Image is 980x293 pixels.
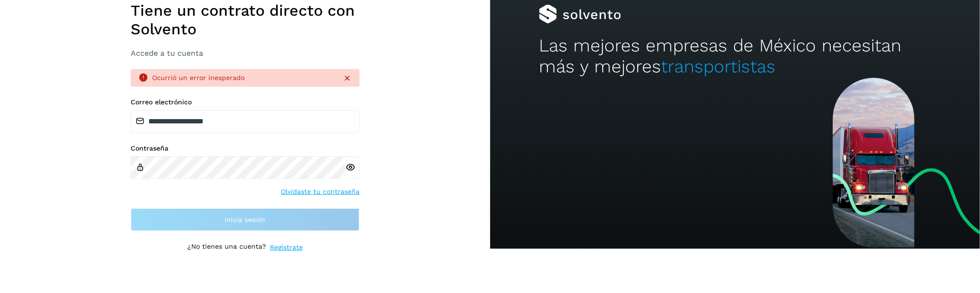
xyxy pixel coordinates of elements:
h3: Accede a tu cuenta [131,49,360,58]
span: Inicia sesión [225,216,265,223]
a: Olvidaste tu contraseña [281,187,360,197]
label: Contraseña [131,144,360,152]
div: Ocurrió un error inesperado [152,73,335,83]
button: Inicia sesión [131,208,360,231]
p: ¿No tienes una cuenta? [187,242,266,253]
label: Correo electrónico [131,98,360,106]
h2: Las mejores empresas de México necesitan más y mejores [539,35,931,78]
h1: Tiene un contrato directo con Solvento [131,1,360,38]
span: transportistas [661,56,775,77]
a: Regístrate [270,242,303,253]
